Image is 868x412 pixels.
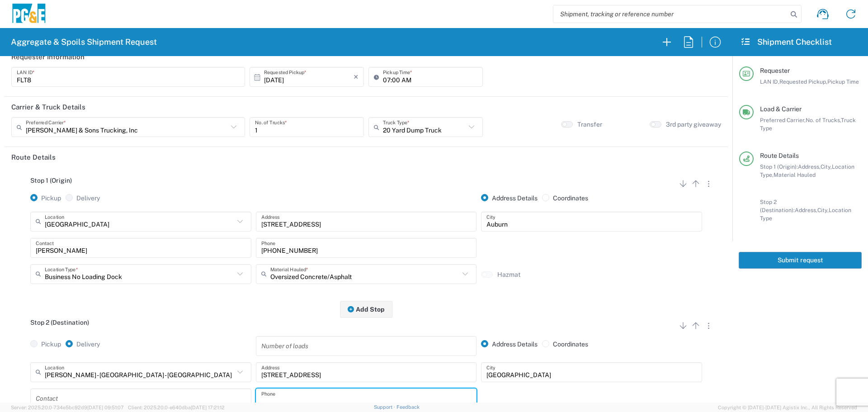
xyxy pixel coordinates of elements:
span: [DATE] 09:51:07 [87,405,124,410]
label: Coordinates [542,340,588,348]
span: Stop 1 (Origin): [760,163,798,170]
span: Server: 2025.20.0-734e5bc92d9 [11,405,124,410]
span: Address, [798,163,821,170]
span: LAN ID, [760,78,779,85]
h2: Carrier & Truck Details [11,103,85,112]
span: Requester [760,67,790,74]
span: [DATE] 17:21:12 [191,405,225,410]
label: Hazmat [497,270,520,279]
img: pge [11,4,47,25]
span: Stop 1 (Origin) [30,177,72,184]
input: Shipment, tracking or reference number [553,5,788,23]
span: Route Details [760,152,799,159]
span: Material Hauled [774,171,816,178]
span: Preferred Carrier, [760,117,806,123]
button: Add Stop [340,301,392,317]
span: City, [817,207,829,213]
i: × [354,70,359,84]
span: No. of Trucks, [806,117,841,123]
span: Stop 2 (Destination) [30,319,89,326]
label: Address Details [481,194,538,202]
h2: Shipment Checklist [741,37,832,47]
button: Submit request [739,252,862,269]
span: City, [821,163,832,170]
span: Client: 2025.20.0-e640dba [128,405,225,410]
label: Coordinates [542,194,588,202]
label: Transfer [577,120,602,128]
a: Support [374,404,396,410]
span: Load & Carrier [760,105,802,113]
span: Copyright © [DATE]-[DATE] Agistix Inc., All Rights Reserved [718,403,857,412]
span: Pickup Time [827,78,859,85]
h2: Route Details [11,153,56,162]
span: Address, [795,207,817,213]
label: Address Details [481,340,538,348]
h2: Requester Information [11,52,85,62]
h2: Aggregate & Spoils Shipment Request [11,37,157,47]
a: Feedback [396,404,420,410]
span: Stop 2 (Destination): [760,199,795,213]
label: 3rd party giveaway [666,120,721,128]
span: Requested Pickup, [779,78,827,85]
